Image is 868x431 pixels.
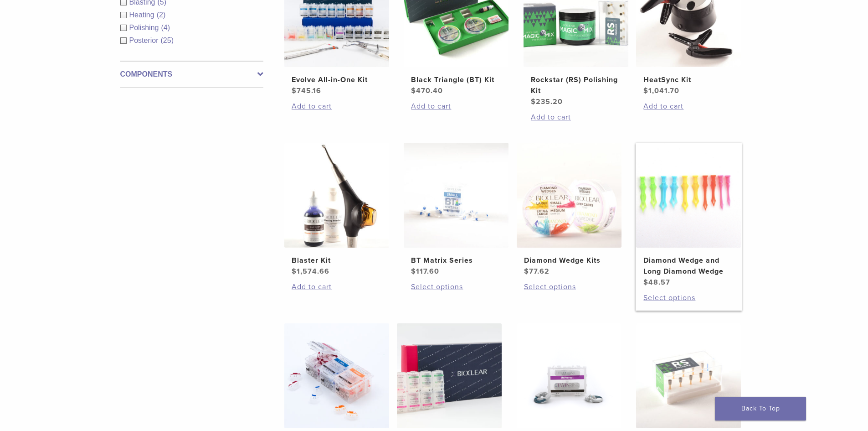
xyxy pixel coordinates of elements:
[524,267,550,276] bdi: 77.62
[411,101,501,112] a: Add to cart: “Black Triangle (BT) Kit”
[524,281,614,292] a: Select options for “Diamond Wedge Kits”
[516,143,622,277] a: Diamond Wedge KitsDiamond Wedge Kits $77.62
[120,69,263,80] label: Components
[524,267,529,276] span: $
[531,97,536,106] span: $
[411,74,501,85] h2: Black Triangle (BT) Kit
[292,86,297,95] span: $
[531,112,621,123] a: Add to cart: “Rockstar (RS) Polishing Kit”
[643,74,734,85] h2: HeatSync Kit
[129,11,157,19] span: Heating
[157,11,166,19] span: (2)
[161,36,174,44] span: (25)
[531,97,563,106] bdi: 235.20
[404,143,508,248] img: BT Matrix Series
[643,278,670,287] bdi: 48.57
[292,267,329,276] bdi: 1,574.66
[636,323,741,428] img: RS Polisher
[643,86,679,95] bdi: 1,041.70
[292,74,382,85] h2: Evolve All-in-One Kit
[397,323,502,428] img: Complete HD Anterior Kit
[411,281,501,292] a: Select options for “BT Matrix Series”
[292,267,297,276] span: $
[129,24,161,31] span: Polishing
[411,267,416,276] span: $
[643,86,648,95] span: $
[292,86,321,95] bdi: 745.16
[161,24,170,31] span: (4)
[411,255,501,266] h2: BT Matrix Series
[643,101,734,112] a: Add to cart: “HeatSync Kit”
[411,267,439,276] bdi: 117.60
[636,143,742,288] a: Diamond Wedge and Long Diamond WedgeDiamond Wedge and Long Diamond Wedge $48.57
[715,397,806,421] a: Back To Top
[129,36,161,44] span: Posterior
[636,143,741,248] img: Diamond Wedge and Long Diamond Wedge
[292,281,382,292] a: Add to cart: “Blaster Kit”
[411,86,416,95] span: $
[284,143,390,277] a: Blaster KitBlaster Kit $1,574.66
[517,323,621,428] img: TwinRing Universal
[643,292,734,303] a: Select options for “Diamond Wedge and Long Diamond Wedge”
[292,101,382,112] a: Add to cart: “Evolve All-in-One Kit”
[524,255,614,266] h2: Diamond Wedge Kits
[284,323,389,428] img: Bioclear Evolve Posterior Matrix Series
[643,255,734,277] h2: Diamond Wedge and Long Diamond Wedge
[284,143,389,248] img: Blaster Kit
[292,255,382,266] h2: Blaster Kit
[411,86,443,95] bdi: 470.40
[531,74,621,96] h2: Rockstar (RS) Polishing Kit
[517,143,621,248] img: Diamond Wedge Kits
[403,143,509,277] a: BT Matrix SeriesBT Matrix Series $117.60
[643,278,648,287] span: $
